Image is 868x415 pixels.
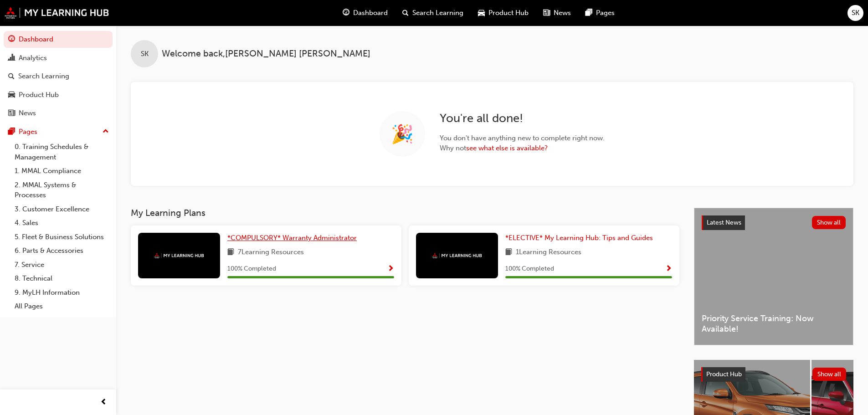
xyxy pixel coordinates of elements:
span: News [554,8,571,18]
div: News [19,108,36,118]
img: mmal [432,253,482,259]
span: Pages [596,8,615,18]
button: Show all [812,216,846,229]
span: car-icon [8,91,15,99]
button: DashboardAnalyticsSearch LearningProduct HubNews [4,29,113,123]
button: Show Progress [665,263,672,275]
h3: My Learning Plans [131,208,679,218]
span: 7 Learning Resources [238,247,304,258]
span: search-icon [402,7,409,19]
a: Search Learning [4,68,113,85]
a: 2. MMAL Systems & Processes [11,178,113,202]
a: Dashboard [4,31,113,48]
img: mmal [154,253,204,259]
a: Latest NewsShow all [702,215,846,230]
span: chart-icon [8,54,15,62]
span: news-icon [543,7,550,19]
button: Show Progress [387,263,394,275]
a: 5. Fleet & Business Solutions [11,230,113,244]
a: 8. Technical [11,272,113,286]
span: news-icon [8,109,15,118]
h2: You ' re all done! [440,111,605,126]
span: search-icon [8,72,15,81]
a: Latest NewsShow allPriority Service Training: Now Available! [694,208,853,345]
a: 0. Training Schedules & Management [11,140,113,164]
a: 3. Customer Excellence [11,202,113,216]
span: Show Progress [665,265,672,273]
button: SK [847,5,863,21]
a: News [4,105,113,122]
a: *ELECTIVE* My Learning Hub: Tips and Guides [505,233,657,243]
span: guage-icon [8,36,15,44]
a: Product Hub [4,87,113,103]
a: 6. Parts & Accessories [11,244,113,258]
a: All Pages [11,299,113,313]
span: pages-icon [586,7,592,19]
span: Product Hub [488,8,529,18]
span: pages-icon [8,128,15,136]
span: Welcome back , [PERSON_NAME] [PERSON_NAME] [162,49,370,59]
span: Priority Service Training: Now Available! [702,313,846,334]
button: Pages [4,123,113,140]
div: Search Learning [18,71,69,82]
span: Latest News [707,219,741,226]
span: 100 % Completed [505,264,554,274]
span: *COMPULSORY* Warranty Administrator [227,234,357,242]
span: book-icon [227,247,234,258]
span: SK [141,49,149,59]
a: Product HubShow all [701,367,846,382]
div: Product Hub [19,90,59,100]
a: pages-iconPages [578,4,622,22]
a: 4. Sales [11,216,113,230]
span: 100 % Completed [227,264,276,274]
a: search-iconSearch Learning [395,4,471,22]
button: Show all [812,368,847,381]
a: guage-iconDashboard [335,4,395,22]
span: prev-icon [100,397,107,408]
span: Show Progress [387,265,394,273]
a: 1. MMAL Compliance [11,164,113,178]
span: Why not [440,143,605,154]
span: SK [852,8,859,18]
a: car-iconProduct Hub [471,4,536,22]
span: 1 Learning Resources [516,247,581,258]
div: Analytics [19,53,47,63]
a: news-iconNews [536,4,578,22]
span: You don ' t have anything new to complete right now. [440,133,605,143]
span: *ELECTIVE* My Learning Hub: Tips and Guides [505,234,653,242]
a: *COMPULSORY* Warranty Administrator [227,233,360,243]
a: 7. Service [11,258,113,272]
a: see what else is available? [466,144,548,152]
span: 🎉 [391,129,414,139]
a: 9. MyLH Information [11,286,113,300]
span: up-icon [103,126,109,138]
span: guage-icon [343,7,349,19]
span: Search Learning [412,8,463,18]
img: mmal [5,7,109,19]
div: Pages [19,127,37,137]
a: Analytics [4,50,113,67]
span: book-icon [505,247,512,258]
span: Product Hub [706,370,742,378]
span: Dashboard [353,8,388,18]
span: car-icon [478,7,485,19]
